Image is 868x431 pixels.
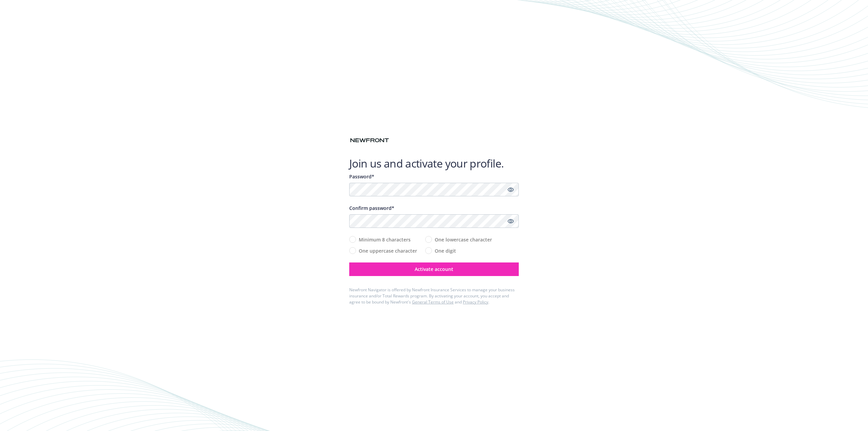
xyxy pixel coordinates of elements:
[359,247,417,254] span: One uppercase character
[349,205,394,211] span: Confirm password*
[349,157,519,170] h1: Join us and activate your profile.
[349,173,374,180] span: Password*
[359,236,411,243] span: Minimum 8 characters
[507,185,515,194] a: Show password
[435,247,456,254] span: One digit
[349,287,519,305] div: Newfront Navigator is offered by Newfront Insurance Services to manage your business insurance an...
[349,183,519,196] input: Enter a unique password...
[349,137,390,144] img: Newfront logo
[507,217,515,225] a: Show password
[349,214,519,228] input: Confirm your unique password...
[349,262,519,276] button: Activate account
[412,299,454,305] a: General Terms of Use
[415,266,453,272] span: Activate account
[463,299,488,305] a: Privacy Policy
[435,236,492,243] span: One lowercase character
